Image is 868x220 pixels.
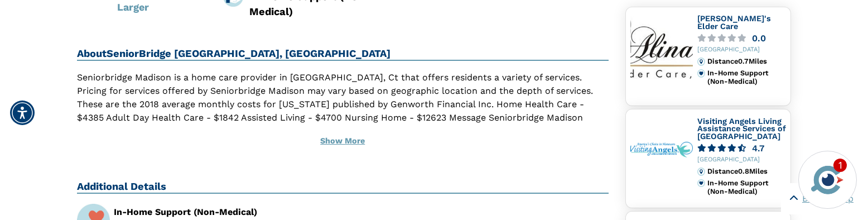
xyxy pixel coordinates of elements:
button: Show More [77,129,609,154]
div: [GEOGRAPHIC_DATA] [697,46,787,54]
div: In-Home Support (Non-Medical) [707,179,786,195]
img: primary.svg [697,179,705,187]
div: Distance 0.8 Miles [707,168,786,175]
div: [GEOGRAPHIC_DATA] [697,156,787,164]
img: avatar [808,161,846,199]
div: In-Home Support (Non-Medical) [707,69,786,85]
div: Distance 0.7 Miles [707,58,786,65]
div: 4.7 [752,144,764,152]
a: 0.0 [697,34,787,42]
img: distance.svg [697,58,705,65]
img: primary.svg [697,69,705,77]
a: 4.7 [697,144,787,152]
h2: Additional Details [77,180,609,194]
h2: About SeniorBridge [GEOGRAPHIC_DATA], [GEOGRAPHIC_DATA] [77,47,609,61]
div: In-Home Support (Non-Medical) [114,208,334,217]
img: distance.svg [697,168,705,175]
p: Seniorbridge Madison is a home care provider in [GEOGRAPHIC_DATA], Ct that offers residents a var... [77,71,609,138]
div: Accessibility Menu [10,101,35,125]
div: 1 [833,159,847,172]
a: [PERSON_NAME]'s Elder Care [697,14,771,31]
a: Visiting Angels Living Assistance Services of [GEOGRAPHIC_DATA] [697,117,786,141]
span: Back to Top [802,192,853,205]
div: 0.0 [752,34,766,42]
